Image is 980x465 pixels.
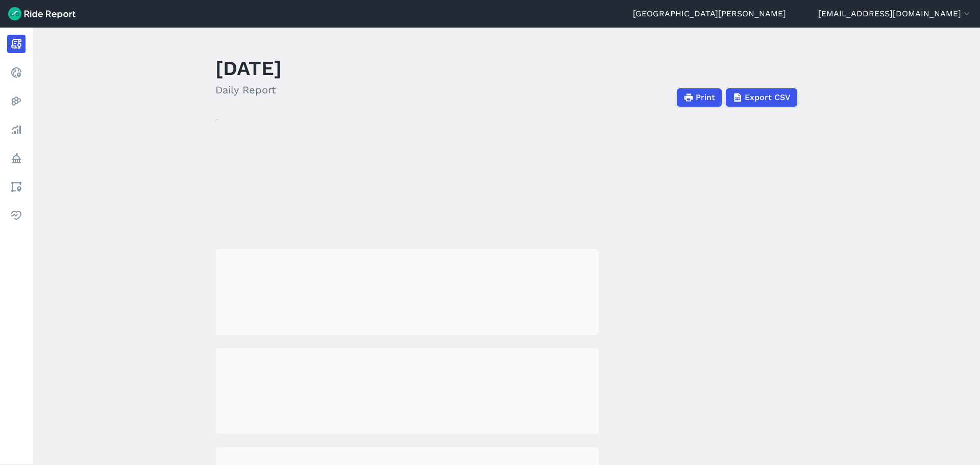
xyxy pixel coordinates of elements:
[8,7,76,20] img: Ride Report
[677,88,722,107] button: Print
[216,348,599,434] div: loading
[216,249,599,335] div: loading
[7,178,26,196] a: Areas
[696,91,715,104] span: Print
[215,54,282,82] h1: [DATE]
[745,91,791,104] span: Export CSV
[7,92,26,110] a: Heatmaps
[7,63,26,82] a: Realtime
[726,88,797,107] button: Export CSV
[7,35,26,53] a: Report
[633,8,786,20] a: [GEOGRAPHIC_DATA][PERSON_NAME]
[215,82,282,97] h2: Daily Report
[7,206,26,225] a: Health
[7,120,26,139] a: Analyze
[7,149,26,167] a: Policy
[818,8,972,20] button: [EMAIL_ADDRESS][DOMAIN_NAME]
